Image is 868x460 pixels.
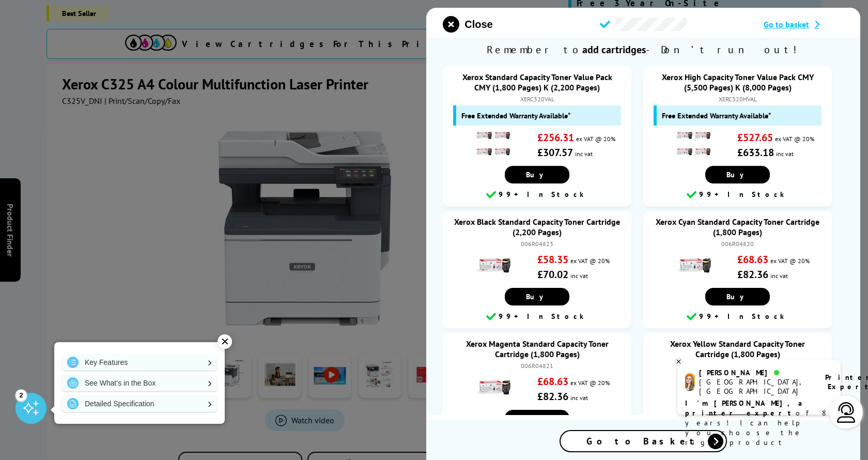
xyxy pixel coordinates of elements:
[737,146,774,159] strong: £633.18
[537,268,568,281] strong: £70.02
[685,373,695,391] img: amy-livechat.png
[570,394,587,402] span: inc vat
[575,150,592,158] span: inc vat
[737,253,768,266] strong: £68.63
[685,398,833,448] p: of 8 years! I can help you choose the right product
[648,189,827,201] div: 99+ In Stock
[537,375,568,388] strong: £68.63
[662,111,771,120] span: Free Extended Warranty Available*
[685,398,805,418] b: I'm [PERSON_NAME], a printer expert
[537,131,574,144] strong: £256.31
[62,354,217,371] a: Key Features
[648,311,827,323] div: 99+ In Stock
[570,257,609,265] span: ex VAT @ 20%
[570,272,587,280] span: inc vat
[62,395,217,412] a: Detailed Specification
[775,135,814,143] span: ex VAT @ 20%
[464,19,492,30] span: Close
[570,379,609,387] span: ex VAT @ 20%
[537,253,568,266] strong: £58.35
[576,135,615,143] span: ex VAT @ 20%
[586,435,700,447] span: Go to Basket
[836,402,857,423] img: user-headset-light.svg
[699,377,812,396] div: [GEOGRAPHIC_DATA], [GEOGRAPHIC_DATA]
[218,334,232,349] div: ✕
[656,217,819,237] a: Xerox Cyan Standard Capacity Toner Cartridge (1,800 Pages)
[454,217,620,237] a: Xerox Black Standard Capacity Toner Cartridge (2,200 Pages)
[537,146,572,159] strong: £307.57
[675,370,711,406] img: Xerox Yellow Standard Capacity Toner Cartridge (1,800 Pages)
[474,370,510,406] img: Xerox Magenta Standard Capacity Toner Cartridge (1,800 Pages)
[466,339,608,359] a: Xerox Magenta Standard Capacity Toner Cartridge (1,800 Pages)
[16,389,27,401] div: 2
[764,19,809,29] span: Go to basket
[448,189,626,201] div: 99+ In Stock
[453,240,621,248] div: 006R04823
[764,19,844,29] a: Go to basket
[526,170,548,179] span: Buy
[560,430,727,452] a: Go to Basket
[770,272,788,280] span: inc vat
[670,339,805,359] a: Xerox Yellow Standard Capacity Toner Cartridge (1,800 Pages)
[737,268,768,281] strong: £82.36
[726,292,749,301] span: Buy
[776,150,794,158] span: inc vat
[582,43,646,56] b: add cartridges
[426,38,860,62] span: Remember to - Don’t run out!
[526,292,548,301] span: Buy
[537,390,568,403] strong: £82.36
[462,72,612,93] a: Xerox Standard Capacity Toner Value Pack CMY (1,800 Pages) K (2,200 Pages)
[474,248,510,284] img: Xerox Black Standard Capacity Toner Cartridge (2,200 Pages)
[448,311,626,323] div: 99+ In Stock
[474,126,510,162] img: Xerox Standard Capacity Toner Value Pack CMY (1,800 Pages) K (2,200 Pages)
[726,170,749,179] span: Buy
[675,126,711,162] img: Xerox High Capacity Toner Value Pack CMY (5,500 Pages) K (8,000 Pages)
[654,95,822,103] div: XERC320HVAL
[62,375,217,391] a: See What's in the Box
[453,362,621,370] div: 006R04821
[654,240,822,248] div: 006R04820
[526,414,548,423] span: Buy
[443,16,492,33] button: close modal
[461,111,570,120] span: Free Extended Warranty Available*
[675,248,711,284] img: Xerox Cyan Standard Capacity Toner Cartridge (1,800 Pages)
[699,368,812,377] div: [PERSON_NAME]
[770,257,810,265] span: ex VAT @ 20%
[737,131,773,144] strong: £527.65
[654,362,822,370] div: 006R04822
[661,72,813,93] a: Xerox High Capacity Toner Value Pack CMY (5,500 Pages) K (8,000 Pages)
[453,95,621,103] div: XERC320VAL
